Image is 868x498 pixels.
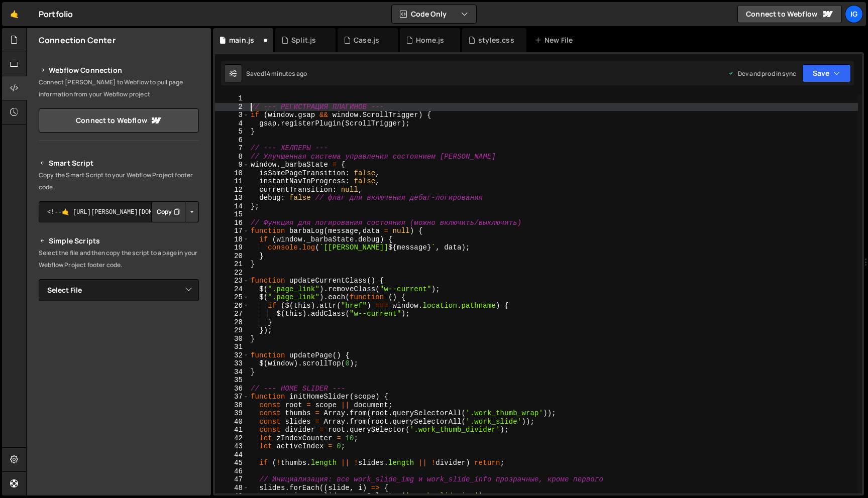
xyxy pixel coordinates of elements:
div: 22 [215,269,249,277]
div: 39 [215,409,249,418]
div: Saved [246,69,307,78]
a: 🤙 [2,2,27,26]
div: 34 [215,368,249,377]
div: 15 [215,210,249,219]
div: 41 [215,426,249,434]
div: 19 [215,243,249,252]
div: 47 [215,475,249,484]
div: 36 [215,385,249,393]
div: 44 [215,451,249,459]
h2: Simple Scripts [39,235,199,247]
div: 45 [215,459,249,467]
div: 31 [215,343,249,351]
div: 10 [215,169,249,178]
div: 21 [215,260,249,269]
div: 29 [215,326,249,335]
div: New File [534,35,577,45]
h2: Smart Script [39,157,199,169]
div: 2 [215,103,249,111]
div: styles.css [478,35,514,45]
textarea: <!--🤙 [URL][PERSON_NAME][DOMAIN_NAME]> <script>document.addEventListener("DOMContentLoaded", func... [39,201,199,222]
div: 3 [215,111,249,119]
div: 17 [215,227,249,235]
div: 23 [215,277,249,285]
div: 42 [215,434,249,443]
button: Copy [151,201,185,222]
div: Home.js [416,35,444,45]
div: 13 [215,194,249,202]
div: 8 [215,153,249,161]
a: Ig [845,5,863,23]
div: 14 minutes ago [264,69,307,78]
div: 48 [215,484,249,492]
h2: Webflow Connection [39,64,199,76]
button: Save [802,64,851,82]
div: 7 [215,144,249,153]
div: 1 [215,94,249,103]
div: Split.js [291,35,316,45]
h2: Connection Center [39,35,116,46]
div: 4 [215,119,249,128]
iframe: YouTube video player [39,318,200,408]
a: Connect to Webflow [39,108,199,133]
div: 32 [215,351,249,360]
div: 14 [215,202,249,211]
p: Copy the Smart Script to your Webflow Project footer code. [39,169,199,193]
div: 37 [215,393,249,401]
div: 40 [215,418,249,426]
div: 12 [215,186,249,194]
div: 30 [215,335,249,343]
div: Dev and prod in sync [728,69,796,78]
div: 18 [215,235,249,244]
div: 25 [215,293,249,302]
div: 9 [215,161,249,169]
div: 6 [215,136,249,145]
div: 24 [215,285,249,294]
div: 27 [215,310,249,318]
div: 20 [215,252,249,261]
p: Connect [PERSON_NAME] to Webflow to pull page information from your Webflow project [39,76,199,100]
div: Button group with nested dropdown [151,201,199,222]
div: 35 [215,376,249,385]
p: Select the file and then copy the script to a page in your Webflow Project footer code. [39,247,199,271]
div: main.js [229,35,254,45]
div: 16 [215,219,249,227]
div: Case.js [354,35,379,45]
div: 33 [215,359,249,368]
div: 43 [215,442,249,451]
div: 11 [215,177,249,186]
a: Connect to Webflow [737,5,842,23]
div: 28 [215,318,249,327]
div: Portfolio [39,8,73,20]
div: 5 [215,128,249,136]
div: 26 [215,302,249,310]
div: 46 [215,467,249,476]
div: 38 [215,401,249,410]
button: Code Only [392,5,476,23]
